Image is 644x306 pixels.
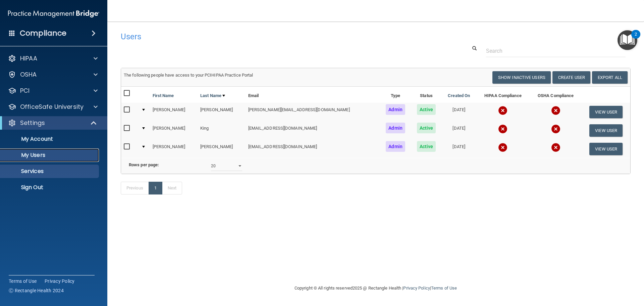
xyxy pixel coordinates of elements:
[9,278,37,285] a: Terms of Use
[417,104,436,115] span: Active
[476,87,530,103] th: HIPAA Compliance
[153,92,174,100] a: First Name
[20,29,66,38] h4: Compliance
[551,124,560,134] img: cross.ca9f0e7f.svg
[121,32,414,41] h4: Users
[589,106,623,118] button: View User
[20,87,30,95] p: PCI
[442,140,476,158] td: [DATE]
[8,7,99,20] img: PMB logo
[20,54,37,62] p: HIPAA
[246,140,380,158] td: [EMAIL_ADDRESS][DOMAIN_NAME]
[121,182,149,194] a: Previous
[498,143,507,152] img: cross.ca9f0e7f.svg
[589,143,623,155] button: View User
[124,73,253,78] span: The following people have access to your PCIHIPAA Practice Portal
[592,71,628,84] a: Export All
[150,103,198,121] td: [PERSON_NAME]
[386,104,405,115] span: Admin
[246,87,380,103] th: Email
[380,87,411,103] th: Type
[246,121,380,140] td: [EMAIL_ADDRESS][DOMAIN_NAME]
[431,286,457,291] a: Terms of Use
[551,106,560,115] img: cross.ca9f0e7f.svg
[442,121,476,140] td: [DATE]
[129,162,159,167] b: Rows per page:
[448,92,470,100] a: Created On
[492,71,551,84] button: Show Inactive Users
[4,152,96,159] p: My Users
[486,45,626,57] input: Search
[386,123,405,133] span: Admin
[8,87,98,95] a: PCI
[442,103,476,121] td: [DATE]
[162,182,182,194] a: Next
[9,287,64,294] span: Ⓒ Rectangle Health 2024
[589,124,623,137] button: View User
[20,71,37,79] p: OSHA
[618,30,637,50] button: Open Resource Center, 2 new notifications
[8,119,97,127] a: Settings
[530,87,582,103] th: OSHA Compliance
[8,103,98,111] a: OfficeSafe University
[498,106,507,115] img: cross.ca9f0e7f.svg
[528,258,636,285] iframe: Drift Widget Chat Controller
[150,140,198,158] td: [PERSON_NAME]
[45,278,75,285] a: Privacy Policy
[198,121,246,140] td: King
[20,103,84,111] p: OfficeSafe University
[417,123,436,133] span: Active
[552,71,590,84] button: Create User
[8,54,98,62] a: HIPAA
[20,119,45,127] p: Settings
[551,143,560,152] img: cross.ca9f0e7f.svg
[246,103,380,121] td: [PERSON_NAME][EMAIL_ADDRESS][DOMAIN_NAME]
[149,182,162,194] a: 1
[253,277,498,299] div: Copyright © All rights reserved 2025 @ Rectangle Health | |
[417,141,436,152] span: Active
[411,87,441,103] th: Status
[198,103,246,121] td: [PERSON_NAME]
[4,184,96,191] p: Sign Out
[200,92,225,100] a: Last Name
[403,286,430,291] a: Privacy Policy
[198,140,246,158] td: [PERSON_NAME]
[4,168,96,175] p: Services
[8,71,98,79] a: OSHA
[498,124,507,134] img: cross.ca9f0e7f.svg
[4,136,96,142] p: My Account
[386,141,405,152] span: Admin
[150,121,198,140] td: [PERSON_NAME]
[635,34,637,43] div: 2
